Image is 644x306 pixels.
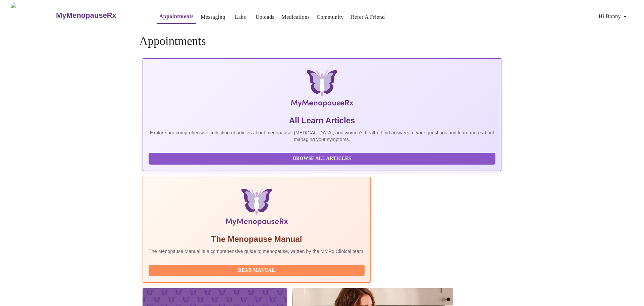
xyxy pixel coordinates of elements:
[317,12,344,22] a: Community
[596,10,632,23] button: Hi Bonny
[253,10,277,24] button: Uploads
[149,129,495,143] p: Explore our comprehensive collection of articles about menopause, [MEDICAL_DATA], and women's hea...
[599,12,629,21] span: Hi Bonny
[149,153,495,165] button: Browse All Articles
[149,155,497,161] a: Browse All Articles
[281,12,310,22] a: Medications
[155,155,489,163] span: Browse All Articles
[56,11,116,20] h3: MyMenopauseRx
[256,12,275,22] a: Uploads
[149,265,365,276] button: Read Manual
[149,248,365,255] p: The Menopause Manual is a comprehensive guide to menopause, written by the MMRx Clinical team.
[235,12,246,22] a: Labs
[183,188,330,228] img: Menopause Manual
[198,10,228,24] button: Messaging
[55,4,143,27] a: MyMenopauseRx
[155,266,358,275] span: Read Manual
[11,3,55,28] img: MyMenopauseRx Logo
[159,12,194,21] a: Appointments
[157,10,196,24] button: Appointments
[149,234,365,245] h5: The Menopause Manual
[230,10,251,24] button: Labs
[279,10,312,24] button: Medications
[351,12,385,22] a: Refer a Friend
[201,12,225,22] a: Messaging
[348,10,388,24] button: Refer a Friend
[203,70,441,110] img: MyMenopauseRx Logo
[149,267,366,273] a: Read Manual
[149,115,495,126] h5: All Learn Articles
[139,35,505,48] h4: Appointments
[314,10,346,24] button: Community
